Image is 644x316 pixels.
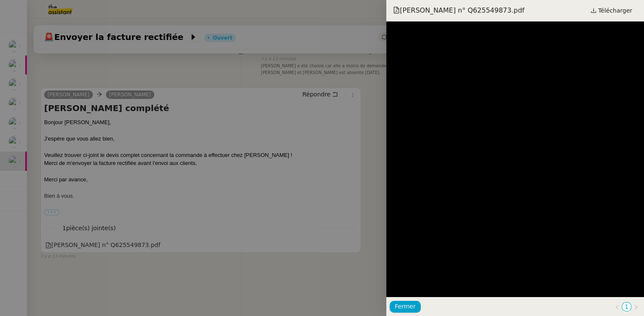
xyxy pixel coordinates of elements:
[622,302,631,311] li: 1
[622,303,631,311] a: 1
[393,6,524,15] span: [PERSON_NAME] n° Q625549873.pdf
[395,302,415,311] span: Fermer
[612,302,622,311] button: Page précédente
[390,301,420,313] button: Fermer
[598,5,632,16] span: Télécharger
[631,302,641,311] button: Page suivante
[586,5,637,16] a: Télécharger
